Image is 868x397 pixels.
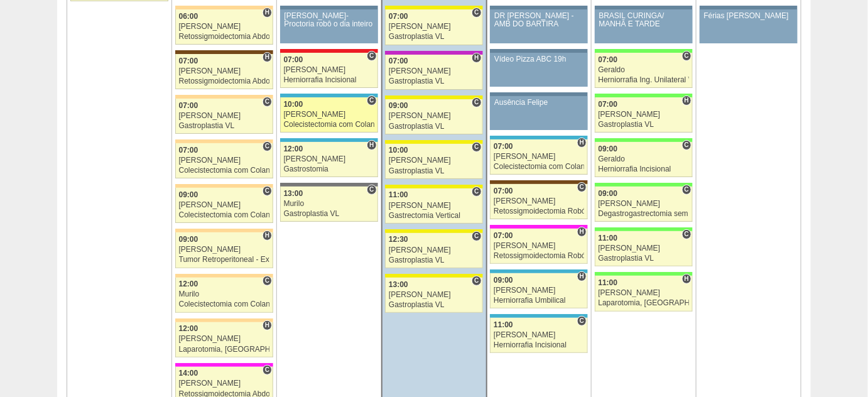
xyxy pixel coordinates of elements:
div: Laparotomia, [GEOGRAPHIC_DATA], Drenagem, Bridas VL [179,345,270,354]
div: Gastroplastia VL [389,256,479,264]
div: Herniorrafia Ing. Unilateral VL [599,76,690,84]
div: [PERSON_NAME] [179,112,270,120]
span: 09:00 [179,235,198,244]
div: [PERSON_NAME] [179,23,270,31]
div: Key: Bartira [175,229,273,232]
a: H 12:00 [PERSON_NAME] Laparotomia, [GEOGRAPHIC_DATA], Drenagem, Bridas VL [175,322,273,357]
div: [PERSON_NAME] [599,244,690,253]
div: Herniorrafia Incisional [284,76,374,84]
a: C 12:30 [PERSON_NAME] Gastroplastia VL [385,233,482,268]
div: Key: Santa Rita [385,274,482,278]
div: Herniorrafia Incisional [599,165,690,173]
a: C 07:00 Geraldo Herniorrafia Ing. Unilateral VL [595,53,693,88]
a: C 13:00 [PERSON_NAME] Gastroplastia VL [385,278,482,313]
span: Consultório [263,276,272,286]
div: Key: Maria Braido [385,51,482,55]
span: 11:00 [494,320,513,329]
span: 07:00 [389,57,408,65]
div: Retossigmoidectomia Abdominal VL [179,33,270,41]
div: [PERSON_NAME] [494,197,584,205]
span: Consultório [367,51,376,61]
div: [PERSON_NAME] [389,202,479,210]
div: [PERSON_NAME] [389,156,479,165]
span: Consultório [263,141,272,151]
div: Gastroplastia VL [389,301,479,309]
div: Murilo [179,290,270,298]
div: Key: Brasil [595,272,693,276]
div: [PERSON_NAME] [179,335,270,343]
a: BRASIL CURINGA/ MANHÃ E TARDE [595,9,693,43]
div: [PERSON_NAME] [389,67,479,75]
div: Key: Bartira [175,6,273,9]
span: 07:00 [599,55,618,64]
div: Gastrectomia Vertical [389,212,479,220]
span: 07:00 [179,101,198,110]
a: Férias [PERSON_NAME] [700,9,798,43]
span: Hospital [682,274,692,284]
span: Consultório [577,316,587,326]
a: C 07:00 [PERSON_NAME] Herniorrafia Incisional [280,53,378,88]
div: [PERSON_NAME] [179,246,270,254]
span: Hospital [682,95,692,106]
div: Key: Brasil [595,138,693,142]
a: H 06:00 [PERSON_NAME] Retossigmoidectomia Abdominal VL [175,9,273,45]
span: 07:00 [494,231,513,240]
a: C 11:00 [PERSON_NAME] Gastrectomia Vertical [385,188,482,224]
a: C 13:00 Murilo Gastroplastia VL [280,187,378,222]
div: Key: Aviso [595,6,693,9]
div: Ausência Felipe [494,99,583,107]
span: Hospital [263,52,272,62]
span: Consultório [263,97,272,107]
span: 13:00 [389,280,408,289]
div: Key: Vitória [280,183,378,187]
div: [PERSON_NAME] [284,66,374,74]
div: Herniorrafia Incisional [494,341,584,349]
div: [PERSON_NAME] [599,289,690,297]
span: 07:00 [494,187,513,195]
div: Key: Santa Rita [385,229,482,233]
div: Key: Aviso [490,49,588,53]
span: 11:00 [599,234,618,242]
div: [PERSON_NAME] [389,246,479,254]
span: Hospital [577,138,587,148]
span: Consultório [472,231,481,241]
div: [PERSON_NAME] [284,155,374,163]
a: H 07:00 [PERSON_NAME] Gastroplastia VL [595,97,693,133]
div: Key: Santa Joana [490,180,588,184]
div: Key: Bartira [175,274,273,278]
div: Key: Bartira [175,184,273,188]
span: 09:00 [494,276,513,285]
div: Key: Neomater [490,314,588,318]
span: 12:00 [179,324,198,333]
span: 11:00 [599,278,618,287]
div: Key: Bartira [175,95,273,99]
div: Key: Bartira [175,139,273,143]
span: Consultório [472,97,481,107]
span: 09:00 [179,190,198,199]
a: Ausência Felipe [490,96,588,130]
a: H 09:00 [PERSON_NAME] Tumor Retroperitoneal - Exerese [175,232,273,268]
div: Colecistectomia com Colangiografia VL [179,211,270,219]
div: [PERSON_NAME] [599,200,690,208]
span: 07:00 [179,146,198,155]
div: Key: Neomater [490,136,588,139]
span: 11:00 [389,190,408,199]
div: Tumor Retroperitoneal - Exerese [179,256,270,264]
a: Vídeo Pizza ABC 19h [490,53,588,87]
div: Geraldo [599,155,690,163]
span: Consultório [682,140,692,150]
a: DR [PERSON_NAME] - AMB DO BARTIRA [490,9,588,43]
span: Consultório [577,182,587,192]
span: Consultório [472,8,481,18]
span: 07:00 [599,100,618,109]
a: H 07:00 [PERSON_NAME] Retossigmoidectomia Abdominal VL [175,54,273,89]
div: [PERSON_NAME]-Proctoria robô o dia inteiro [285,12,374,28]
div: Retossigmoidectomia Robótica [494,252,584,260]
span: Hospital [263,320,272,330]
div: Férias [PERSON_NAME] [704,12,794,20]
div: Colecistectomia com Colangiografia VL [494,163,584,171]
span: Consultório [472,187,481,197]
div: [PERSON_NAME] [494,286,584,295]
a: C 09:00 [PERSON_NAME] Gastroplastia VL [385,99,482,134]
span: Hospital [472,53,481,63]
